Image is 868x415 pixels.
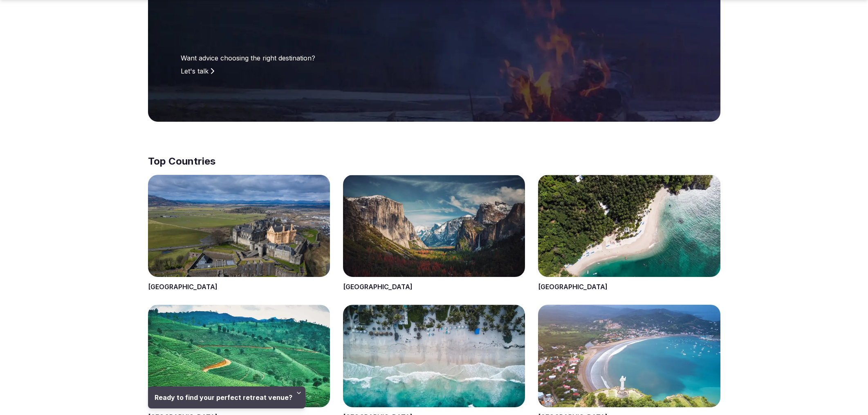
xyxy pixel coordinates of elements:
h2: Top Countries [148,154,720,168]
a: [GEOGRAPHIC_DATA] [343,283,413,291]
a: [GEOGRAPHIC_DATA] [148,283,218,291]
a: [GEOGRAPHIC_DATA] [538,283,608,291]
a: Let's talk [181,66,214,76]
p: Want advice choosing the right destination? [181,53,482,63]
